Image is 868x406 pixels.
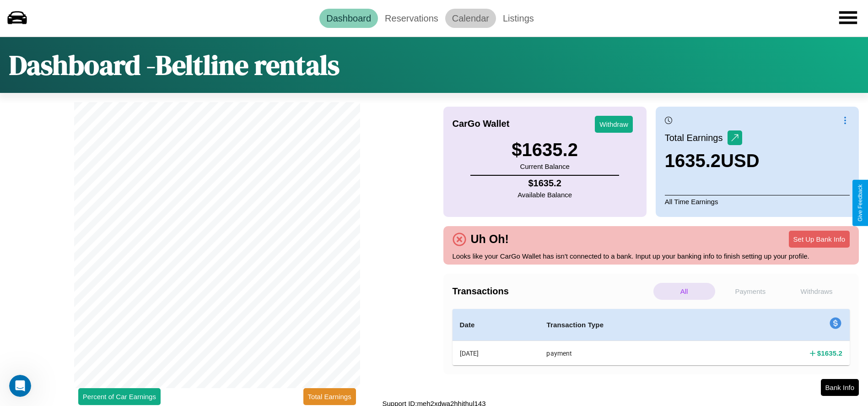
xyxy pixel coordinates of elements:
h1: Dashboard - Beltline rentals [9,46,340,84]
th: [DATE] [453,341,539,366]
p: Available Balance [518,189,572,201]
h4: CarGo Wallet [453,119,510,129]
h4: $ 1635.2 [817,348,842,358]
p: Looks like your CarGo Wallet has isn't connected to a bank. Input up your banking info to finish ... [453,250,850,262]
button: Bank Info [821,379,859,396]
button: Percent of Car Earnings [78,388,161,405]
p: Total Earnings [665,130,728,146]
p: Payments [720,283,782,300]
iframe: Intercom live chat [9,375,31,397]
a: Calendar [445,9,496,28]
p: Current Balance [512,160,578,173]
a: Dashboard [319,9,378,28]
h4: Uh Oh! [466,233,513,246]
p: All Time Earnings [665,195,850,208]
button: Total Earnings [303,388,356,405]
h4: $ 1635.2 [518,178,572,189]
button: Set Up Bank Info [789,231,850,248]
h4: Date [460,319,532,330]
a: Reservations [378,9,445,28]
button: Withdraw [595,116,633,133]
div: Give Feedback [857,184,863,222]
th: payment [539,341,723,366]
h3: $ 1635.2 [512,140,578,160]
p: Withdraws [786,283,847,300]
h4: Transactions [453,286,651,297]
table: simple table [453,309,850,365]
a: Listings [496,9,541,28]
p: All [653,283,715,300]
h3: 1635.2 USD [665,151,760,171]
h4: Transaction Type [546,319,716,330]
